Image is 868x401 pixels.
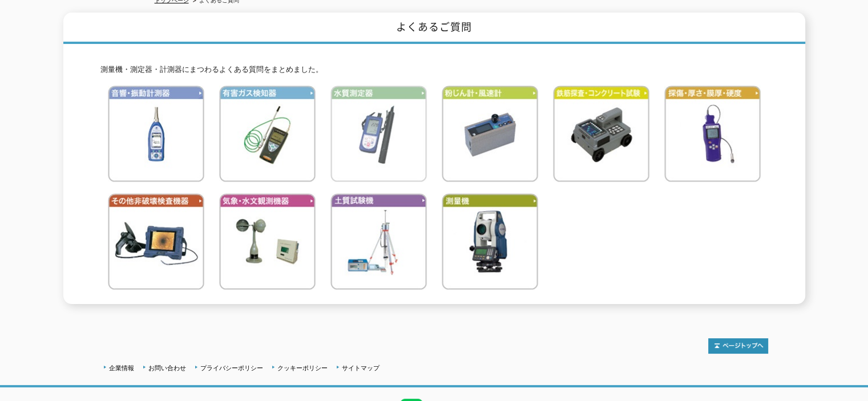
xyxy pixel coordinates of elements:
[277,364,328,371] a: クッキーポリシー
[148,364,186,371] a: お問い合わせ
[108,193,204,290] img: その他非破壊検査機器
[330,193,427,290] img: 土質試験機
[553,86,649,182] img: 鉄筋検査・コンクリート試験
[219,86,316,182] img: 有害ガス検知器
[109,364,134,371] a: 企業情報
[63,13,805,44] h1: よくあるご質問
[330,86,427,182] img: 水質測定器
[708,338,768,354] img: トップページへ
[442,86,538,182] img: 粉じん計・風速計
[100,64,768,76] p: 測量機・測定器・計測器にまつわるよくある質問をまとめました。
[442,193,538,290] img: 測量機
[200,364,263,371] a: プライバシーポリシー
[342,364,380,371] a: サイトマップ
[664,86,761,182] img: 探傷・厚さ・膜厚・硬度
[219,193,316,290] img: 気象・水文観測機器
[108,86,204,182] img: 音響・振動計測器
